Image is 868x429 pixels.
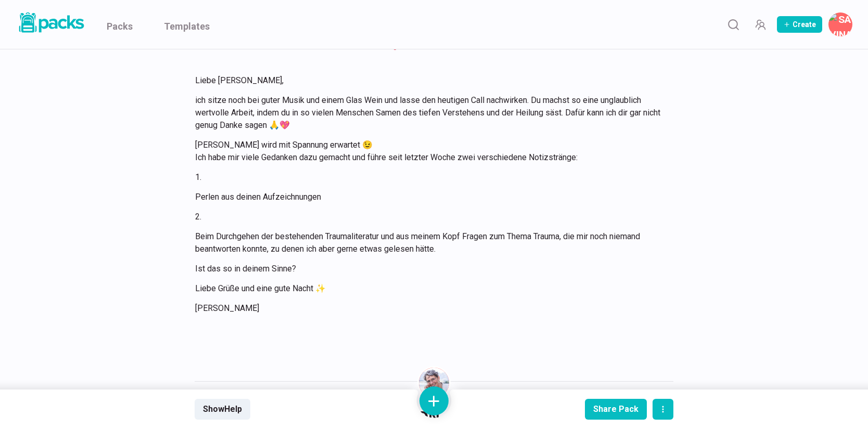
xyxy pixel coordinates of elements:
[195,191,660,203] p: Perlen aus deinen Aufzeichnungen
[653,399,673,420] button: actions
[195,74,660,87] p: Liebe [PERSON_NAME],
[16,10,86,35] img: Packs logo
[750,14,771,35] button: Manage Team Invites
[777,16,822,33] button: Create Pack
[195,302,660,315] p: [PERSON_NAME]
[16,10,86,38] a: Packs logo
[195,230,660,255] p: Beim Durchgehen der bestehenden Traumaliteratur und aus meinem Kopf Fragen zum Thema Trauma, die ...
[828,12,852,36] button: Savina Tilmann
[723,14,744,35] button: Search
[195,139,660,164] p: [PERSON_NAME] wird mit Spannung erwartet 😉 Ich habe mir viele Gedanken dazu gemacht und führe sei...
[593,404,639,414] div: Share Pack
[195,399,250,420] button: ShowHelp
[195,94,660,132] p: ich sitze noch bei guter Musik und einem Glas Wein und lasse den heutigen Call nachwirken. Du mac...
[195,263,660,275] p: Ist das so in deinem Sinne?
[419,368,449,398] img: Savina Tilmann
[195,282,660,295] p: Liebe Grüße und eine gute Nacht ✨
[585,399,647,420] button: Share Pack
